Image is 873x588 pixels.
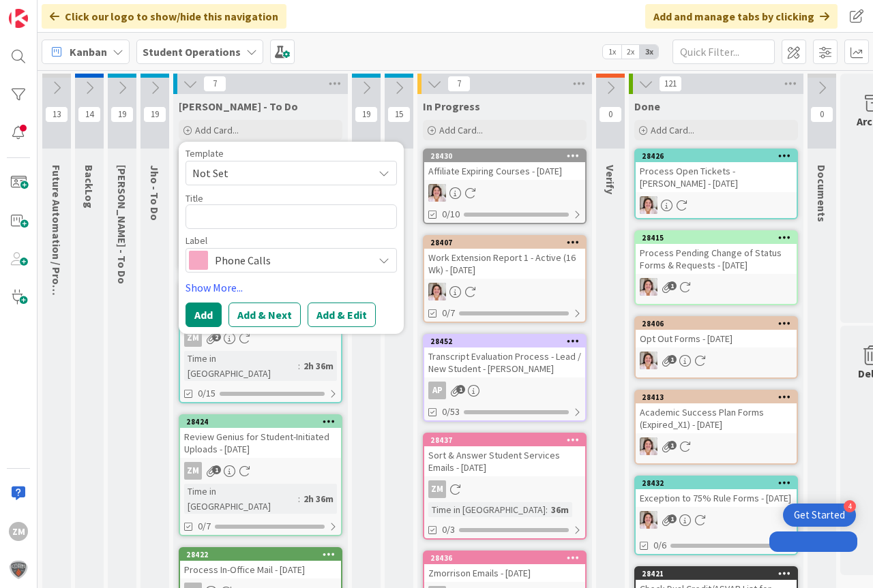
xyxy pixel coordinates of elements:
div: 28426Process Open Tickets - [PERSON_NAME] - [DATE] [636,150,797,192]
div: 28436Zmorrison Emails - [DATE] [424,552,585,582]
div: Sort & Answer Student Services Emails - [DATE] [424,446,585,476]
div: EW [424,283,585,300]
b: Student Operations [143,45,241,59]
div: Time in [GEOGRAPHIC_DATA] [184,484,298,514]
div: 28424 [180,416,341,428]
span: Add Card... [439,124,483,136]
a: 28426Process Open Tickets - [PERSON_NAME] - [DATE]EW [634,149,798,219]
div: Opt Out Forms - [DATE] [636,330,797,347]
span: 13 [45,106,68,123]
a: 28415Process Pending Change of Status Forms & Requests - [DATE]EW [634,230,798,305]
div: 28437Sort & Answer Student Services Emails - [DATE] [424,434,585,476]
a: 28452Transcript Evaluation Process - Lead / New Student - [PERSON_NAME]AP0/53 [423,334,587,422]
div: 28430 [430,151,585,161]
img: EW [640,278,657,296]
div: 28436 [424,552,585,564]
div: 28430 [424,150,585,162]
span: 3x [640,45,658,59]
span: BackLog [83,165,96,208]
a: 28430Affiliate Expiring Courses - [DATE]EW0/10 [423,149,587,224]
div: 2h 36m [300,491,337,506]
img: EW [640,196,657,214]
span: 0 [599,106,622,123]
div: ZM [428,480,446,498]
div: ZM [180,329,341,347]
input: Quick Filter... [672,40,775,64]
div: 28407 [430,238,585,247]
span: 1 [668,441,677,450]
span: Zaida - To Do [179,99,298,113]
span: 0/7 [198,519,211,533]
button: Add [186,303,222,327]
div: 28413 [636,391,797,403]
span: 1 [456,385,465,394]
div: 28424Review Genius for Student-Initiated Uploads - [DATE] [180,416,341,458]
div: ZM [184,462,202,480]
span: 2x [621,45,640,59]
a: 28406Opt Out Forms - [DATE]EW [634,316,798,379]
img: Visit kanbanzone.com [9,9,28,28]
div: Get Started [794,508,845,522]
img: EW [428,283,446,300]
span: 0/53 [442,405,460,419]
span: 0/7 [442,306,455,320]
div: 28424 [186,417,341,427]
div: Review Genius for Student-Initiated Uploads - [DATE] [180,428,341,458]
div: 28406 [636,318,797,330]
a: Show More... [186,279,397,296]
div: Process Open Tickets - [PERSON_NAME] - [DATE] [636,162,797,192]
div: 28432Exception to 75% Rule Forms - [DATE] [636,477,797,507]
span: Jho - To Do [148,165,162,221]
div: 28407 [424,236,585,249]
a: 28437Sort & Answer Student Services Emails - [DATE]ZMTime in [GEOGRAPHIC_DATA]:36m0/3 [423,433,587,540]
div: 28452 [430,337,585,346]
span: 19 [143,106,166,123]
span: 7 [447,76,471,92]
a: 28431Process LOA Forms / Requests / Returns - [DATE]ZMTime in [GEOGRAPHIC_DATA]:2h 36m0/15 [179,281,342,403]
a: 28407Work Extension Report 1 - Active (16 Wk) - [DATE]EW0/7 [423,235,587,323]
div: 28415Process Pending Change of Status Forms & Requests - [DATE] [636,232,797,274]
span: 0/15 [198,386,216,401]
div: Time in [GEOGRAPHIC_DATA] [184,351,298,381]
span: 1x [603,45,621,59]
div: 28426 [642,151,797,161]
span: 2 [212,332,221,341]
span: 14 [78,106,101,123]
div: 28415 [642,233,797,243]
div: Affiliate Expiring Courses - [DATE] [424,162,585,180]
span: 1 [668,355,677,364]
span: Label [186,236,207,245]
span: 0/3 [442,523,455,537]
div: Transcript Evaluation Process - Lead / New Student - [PERSON_NAME] [424,347,585,377]
div: EW [424,184,585,202]
div: 28432 [636,477,797,489]
span: 0/10 [442,207,460,221]
div: 28415 [636,232,797,244]
span: : [546,502,548,517]
span: 7 [203,76,226,92]
span: Documents [815,165,829,222]
div: Open Get Started checklist, remaining modules: 4 [783,504,856,527]
span: Kanban [70,44,107,60]
a: 28424Review Genius for Student-Initiated Uploads - [DATE]ZMTime in [GEOGRAPHIC_DATA]:2h 36m0/7 [179,414,342,536]
div: 28422 [180,548,341,561]
span: 19 [110,106,134,123]
div: EW [636,511,797,529]
div: 28422Process In-Office Mail - [DATE] [180,548,341,578]
div: 28407Work Extension Report 1 - Active (16 Wk) - [DATE] [424,236,585,279]
div: 28422 [186,550,341,559]
div: Exception to 75% Rule Forms - [DATE] [636,489,797,507]
div: 28437 [424,434,585,446]
span: 0 [810,106,833,123]
span: 1 [668,514,677,523]
div: Academic Success Plan Forms (Expired_X1) - [DATE] [636,403,797,433]
div: Click our logo to show/hide this navigation [42,4,286,29]
div: AP [424,382,585,399]
div: EW [636,196,797,214]
button: Add & Next [228,303,301,327]
span: 1 [212,465,221,474]
div: Add and manage tabs by clicking [645,4,838,29]
img: EW [640,437,657,455]
div: 28432 [642,478,797,488]
span: 19 [355,106,378,123]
